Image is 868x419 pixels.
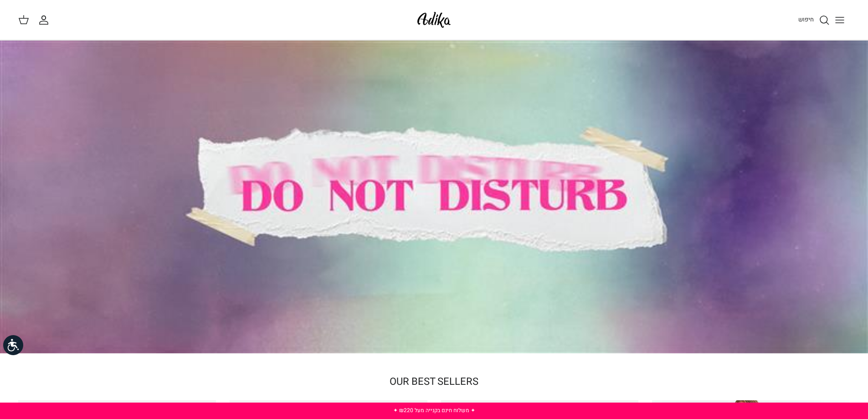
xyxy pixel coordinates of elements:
[798,15,830,26] a: חיפוש
[798,15,814,24] span: חיפוש
[38,15,53,26] a: החשבון שלי
[830,10,850,30] button: Toggle menu
[393,406,475,414] a: ✦ משלוח חינם בקנייה מעל ₪220 ✦
[415,9,453,31] img: Adika IL
[390,374,478,389] a: OUR BEST SELLERS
